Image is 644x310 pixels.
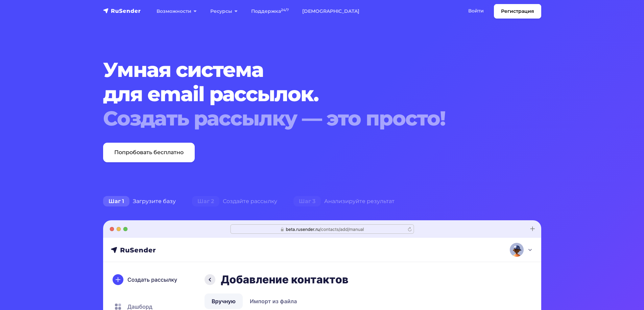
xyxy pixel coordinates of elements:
[192,196,219,207] span: Шаг 2
[295,4,366,18] a: [DEMOGRAPHIC_DATA]
[95,195,184,208] div: Загрузите базу
[204,4,244,18] a: Ресурсы
[103,143,195,162] a: Попробовать бесплатно
[103,7,141,14] img: RuSender
[150,4,204,18] a: Возможности
[285,195,403,208] div: Анализируйте результат
[461,4,491,18] a: Войти
[244,4,295,18] a: Поддержка24/7
[281,8,289,12] sup: 24/7
[103,196,129,207] span: Шаг 1
[494,4,541,19] a: Регистрация
[103,106,504,131] div: Создать рассылку — это просто!
[184,195,285,208] div: Создайте рассылку
[293,196,321,207] span: Шаг 3
[103,58,504,131] h1: Умная система для email рассылок.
